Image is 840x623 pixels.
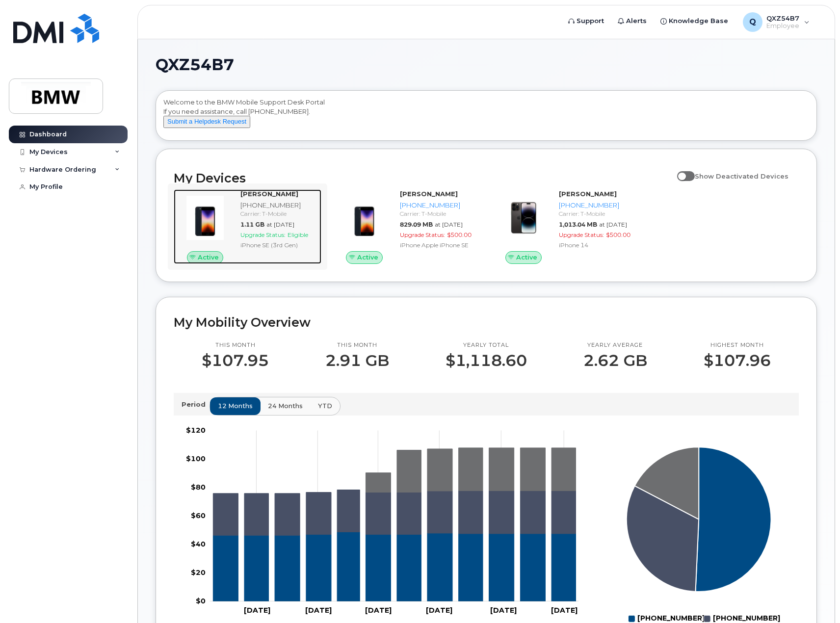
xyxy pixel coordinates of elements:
[400,190,458,198] strong: [PERSON_NAME]
[163,98,809,137] div: Welcome to the BMW Mobile Support Desk Portal If you need assistance, call [PHONE_NUMBER].
[559,241,636,249] div: iPhone 14
[318,401,332,411] span: YTD
[516,253,537,262] span: Active
[240,231,286,238] span: Upgrade Status:
[163,117,250,125] a: Submit a Helpdesk Request
[583,341,647,349] p: Yearly average
[400,201,477,210] div: [PHONE_NUMBER]
[182,400,210,409] p: Period
[191,540,206,548] tspan: $40
[213,490,576,535] g: 864-790-8447
[500,194,547,241] img: image20231002-3703462-njx0qo.jpeg
[202,341,269,349] p: This month
[559,190,617,198] strong: [PERSON_NAME]
[583,352,647,369] p: 2.62 GB
[240,209,317,218] div: Carrier: T-Mobile
[490,606,517,615] tspan: [DATE]
[325,352,389,369] p: 2.91 GB
[163,116,250,128] button: Submit a Helpdesk Request
[240,190,298,198] strong: [PERSON_NAME]
[288,231,308,238] span: Eligible
[599,221,627,228] span: at [DATE]
[447,231,472,238] span: $500.00
[551,606,578,615] tspan: [DATE]
[325,341,389,349] p: This month
[446,341,527,349] p: Yearly total
[174,171,672,185] h2: My Devices
[198,253,219,262] span: Active
[174,315,799,330] h2: My Mobility Overview
[677,167,685,175] input: Show Deactivated Devices
[559,231,604,238] span: Upgrade Status:
[695,172,788,180] span: Show Deactivated Devices
[366,606,392,615] tspan: [DATE]
[492,189,640,264] a: Active[PERSON_NAME][PHONE_NUMBER]Carrier: T-Mobile1,013.04 MBat [DATE]Upgrade Status:$500.00iPhon...
[797,580,833,616] iframe: Messenger Launcher
[240,201,317,210] div: [PHONE_NUMBER]
[196,597,206,605] tspan: $0
[156,57,234,72] span: QXZ54B7
[704,352,771,369] p: $107.96
[559,209,636,218] div: Carrier: T-Mobile
[559,221,597,228] span: 1,013.04 MB
[191,483,206,492] tspan: $80
[213,532,576,601] g: 864-748-5457
[400,209,477,218] div: Carrier: T-Mobile
[191,511,206,520] tspan: $60
[186,454,206,463] tspan: $100
[400,221,433,228] span: 829.09 MB
[266,221,294,228] span: at [DATE]
[606,231,630,238] span: $500.00
[559,201,636,210] div: [PHONE_NUMBER]
[244,606,270,615] tspan: [DATE]
[240,221,264,228] span: 1.11 GB
[366,448,576,493] g: 864-469-8517
[400,241,477,249] div: iPhone Apple iPhone SE
[191,568,206,577] tspan: $20
[268,401,303,411] span: 24 months
[627,447,771,592] g: Series
[202,352,269,369] p: $107.95
[182,194,229,241] img: image20231002-3703462-1angbar.jpeg
[174,189,321,264] a: Active[PERSON_NAME][PHONE_NUMBER]Carrier: T-Mobile1.11 GBat [DATE]Upgrade Status:EligibleiPhone S...
[306,606,332,615] tspan: [DATE]
[400,231,445,238] span: Upgrade Status:
[341,194,388,241] img: image20231002-3703462-10zne2t.jpeg
[435,221,463,228] span: at [DATE]
[186,426,206,435] tspan: $120
[704,341,771,349] p: Highest month
[426,606,453,615] tspan: [DATE]
[446,352,527,369] p: $1,118.60
[357,253,378,262] span: Active
[240,241,317,249] div: iPhone SE (3rd Gen)
[333,189,481,264] a: Active[PERSON_NAME][PHONE_NUMBER]Carrier: T-Mobile829.09 MBat [DATE]Upgrade Status:$500.00iPhone ...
